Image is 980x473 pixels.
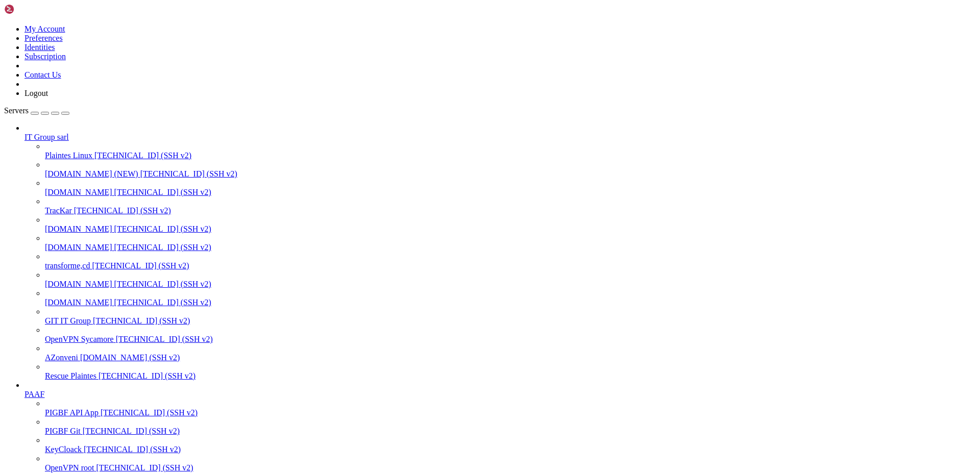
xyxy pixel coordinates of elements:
[45,316,976,326] a: GIT IT Group [TECHNICAL_ID] (SSH v2)
[4,131,962,140] x-row: Welcome!
[24,390,44,399] span: PAAF
[45,353,78,362] span: AZonveni
[24,123,976,381] li: IT Group sarl
[4,123,962,132] x-row: drwx---rwx 4 1105 1040 37 [DATE] 08:17 ..
[4,310,962,318] x-row: -rw-r--rw- 1 1002 1002 776 [DATE] 05:05 NACK_43100189266_43100189266_TMP212_43100189266_431001892...
[80,353,180,362] span: [DOMAIN_NAME] (SSH v2)
[83,427,180,435] span: [TECHNICAL_ID] (SSH v2)
[4,233,962,242] x-row: drwx---rwx 2 root root 4096 [DATE] 10:45 Processed
[45,417,976,436] li: PIGBF Git [TECHNICAL_ID] (SSH v2)
[30,394,34,403] div: (6, 46)
[45,399,976,417] li: PIGBF API App [TECHNICAL_ID] (SSH v2)
[4,97,962,106] x-row: drwx---rwx 2 root root 6 [DATE] 04:58 Rejected
[4,318,962,327] x-row: -rw-r--rw- 1 1002 1002 [DATE] 10:26 PSR_43100189266_43100189266_TMP212_43100189266_43100189266_MD...
[24,390,976,399] a: PAAF
[4,276,962,284] x-row: drwx---rwx 5 root root 54 [DATE] 10:45 ..
[4,199,962,208] x-row: Last login: [DATE] from [TECHNICAL_ID]
[4,343,962,352] x-row: PSR_43100189266_43100189266_TMP212_43100189266_43100189266_MD_08102025_PAAF_00002_001.csv.pgp PSR...
[4,165,962,174] x-row: email. [EMAIL_ADDRESS][DOMAIN_NAME]
[4,131,962,140] x-row: drwx---rwx 2 root root 4096 [DATE] 10:23 Archive
[45,445,82,454] span: KeyCloack
[93,316,190,325] span: [TECHNICAL_ID] (SSH v2)
[74,206,171,215] span: [TECHNICAL_ID] (SSH v2)
[45,206,976,215] a: TracKar [TECHNICAL_ID] (SSH v2)
[4,208,962,216] x-row: : $
[84,445,181,454] span: [TECHNICAL_ID] (SSH v2)
[24,24,65,33] a: My Account
[45,371,976,381] a: Rescue Plaintes [TECHNICAL_ID] (SSH v2)
[4,21,962,30] x-row: * Documentation: [URL][DOMAIN_NAME]
[45,169,976,179] a: [DOMAIN_NAME] (NEW) [TECHNICAL_ID] (SSH v2)
[4,38,962,47] x-row: -rw-r--rw- 1 1002 1002 541 [DATE] 05:04 TMP212_43100189266_43100189266_MD_08102025_PAAF_00018.csv...
[4,114,962,123] x-row: drwx---rwx 5 root root 123 [DATE] 10:37 .
[24,52,66,61] a: Subscription
[4,148,962,157] x-row: drwx---rwx 2 root root 6 [DATE] 04:58 Rejected
[4,55,962,64] x-row: sftp> ls -la
[45,151,92,160] span: Plaintes Linux
[45,215,976,234] li: [DOMAIN_NAME] [TECHNICAL_ID] (SSH v2)
[4,38,962,46] x-row: * Support: [URL][DOMAIN_NAME]
[4,30,962,38] x-row: * Management: [URL][DOMAIN_NAME]
[4,378,962,386] x-row: pgp
[94,151,191,160] span: [TECHNICAL_ID] (SSH v2)
[96,463,193,472] span: [TECHNICAL_ID] (SSH v2)
[4,157,962,165] x-row: please don't hesitate to contact us at :
[24,133,69,141] span: IT Group sarl
[45,188,112,196] span: [DOMAIN_NAME]
[45,225,976,234] a: [DOMAIN_NAME] [TECHNICAL_ID] (SSH v2)
[45,408,99,417] span: PIGBF API App
[4,301,962,310] x-row: -rw-r--rw- 1 1002 1002 770 [DATE] 10:08 NACK_43100189266_43100189266_TMP212_43100189266_431001892...
[4,148,962,157] x-row: This server is hosted by IT Group DRC. If you have any questions or need help,
[78,208,82,216] span: ~
[4,165,962,174] x-row: sftp> cd INBOUND
[45,463,976,472] a: OpenVPN root [TECHNICAL_ID] (SSH v2)
[4,30,962,38] x-row: drwx---rwx 5 root root 54 [DATE] 05:04 ..
[45,307,976,326] li: GIT IT Group [TECHNICAL_ID] (SSH v2)
[45,353,976,362] a: AZonveni [DOMAIN_NAME] (SSH v2)
[4,208,962,216] x-row: drwx---rwx 5 root root 54 [DATE] 10:45 .
[45,298,112,307] span: [DOMAIN_NAME]
[4,89,962,97] x-row: drwx---rwx 2 root root 144 [DATE] 10:07 Processed
[45,206,72,215] span: TracKar
[99,371,195,380] span: [TECHNICAL_ID] (SSH v2)
[4,81,962,89] x-row: / _//_ __/ / ____/_____ ____ __ __ ____ / __ \ / __ \ / ____/
[4,106,69,115] a: Servers
[4,225,962,233] x-row: drwx---rwx 2 root root [DATE] 10:31 Archive
[45,261,976,270] a: transforme,cd [TECHNICAL_ID] (SSH v2)
[45,445,976,454] a: KeyCloack [TECHNICAL_ID] (SSH v2)
[45,261,90,270] span: transforme,cd
[4,106,962,114] x-row: /___/ /_/ \____//_/ \____/ \__,_// .___/ /_____//_/ |_| \____/
[114,188,211,196] span: [TECHNICAL_ID] (SSH v2)
[4,114,962,123] x-row: /_/
[45,344,976,362] li: AZonveni [DOMAIN_NAME] (SSH v2)
[45,234,976,252] li: [DOMAIN_NAME] [TECHNICAL_ID] (SSH v2)
[4,63,962,72] x-row: drwx---rwx 5 root root 54 [DATE] 10:07 .
[45,335,114,343] span: OpenVPN Sycamore
[4,46,962,55] x-row: New release '24.04.3 LTS' available.
[4,360,962,369] x-row: sftp> get PSR_43100189266_43100189266_TMP212_43100189266_43100189266_MD_08102025_PAAF_00003_001.c...
[4,81,962,89] x-row: drwx---rwx 2 root root 144 [DATE] 10:07 Archive
[45,427,976,436] a: PIGBF Git [TECHNICAL_ID] (SSH v2)
[45,243,112,252] span: [DOMAIN_NAME]
[4,46,962,55] x-row: sftp> cd ..
[45,160,976,179] li: [DOMAIN_NAME] (NEW) [TECHNICAL_ID] (SSH v2)
[4,267,962,276] x-row: drwx---rwx 2 root root 4096 [DATE] 10:45 .
[45,142,976,160] li: Plaintes Linux [TECHNICAL_ID] (SSH v2)
[45,179,976,197] li: [DOMAIN_NAME] [TECHNICAL_ID] (SSH v2)
[4,173,962,182] x-row: Tel. [PHONE_NUMBER]
[92,261,189,270] span: [TECHNICAL_ID] (SSH v2)
[45,316,91,325] span: GIT IT Group
[64,208,68,216] div: (14, 24)
[4,208,73,216] span: [PERSON_NAME]@dev
[45,335,976,344] a: OpenVPN Sycamore [TECHNICAL_ID] (SSH v2)
[4,4,962,13] x-row: Welcome to Ubuntu 22.04.4 LTS (GNU/Linux 5.15.0-113-generic x86_64)
[4,199,962,208] x-row: sftp> ls -la
[4,157,962,165] x-row: -rw----rw- 1 1105 1040 586 [DATE] 10:37 TMP212_43100189266_43100189266_MD_08102025_PAAF_00003.csv...
[4,97,962,106] x-row: _/ / / / / /_/ // / / /_/ // /_/ // /_/ / / /_/ // _, _// /___
[45,280,112,288] span: [DOMAIN_NAME]
[4,182,962,191] x-row: sftp> cd ..
[45,289,976,307] li: [DOMAIN_NAME] [TECHNICAL_ID] (SSH v2)
[45,197,976,215] li: TracKar [TECHNICAL_ID] (SSH v2)
[45,463,94,472] span: OpenVPN root
[45,454,976,472] li: OpenVPN root [TECHNICAL_ID] (SSH v2)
